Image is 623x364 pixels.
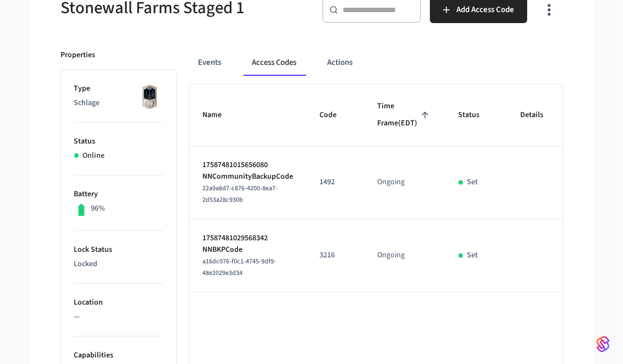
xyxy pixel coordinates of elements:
img: Schlage Sense Smart Deadbolt with Camelot Trim, Front [136,83,163,111]
span: a16dc076-f0c1-4745-9df9-48e2029e3d34 [203,257,277,278]
p: Location [74,297,163,308]
p: 3216 [320,250,351,261]
span: 22a9a8d7-c876-4200-8ea7-2d53a28c930b [203,184,278,205]
td: Ongoing [365,219,445,293]
p: — [74,311,163,323]
p: Set [467,250,478,261]
p: Set [467,177,478,188]
p: Status [74,136,163,147]
p: 17587481015656080 NNCommunityBackupCode [203,159,294,183]
p: Properties [61,49,96,61]
span: Name [203,107,236,124]
p: Battery [74,189,163,200]
button: Events [190,49,230,76]
button: Access Codes [244,49,306,76]
p: Capabilities [74,350,163,361]
div: ant example [190,49,563,76]
p: Type [74,83,163,95]
img: SeamLogoGradient.69752ec5.svg [597,335,610,353]
span: Code [320,107,351,124]
p: 1492 [320,177,351,188]
span: Time Frame(EDT) [378,98,432,133]
p: Schlage [74,97,163,109]
span: Status [459,107,494,124]
span: Add Access Code [456,3,514,17]
button: Actions [319,49,362,76]
td: Ongoing [365,146,445,219]
p: 17587481029568342 NNBKPCode [203,233,294,256]
p: Lock Status [74,244,163,256]
p: 96% [91,203,105,214]
p: Online [83,150,105,162]
span: Details [521,107,558,124]
p: Locked [74,258,163,270]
